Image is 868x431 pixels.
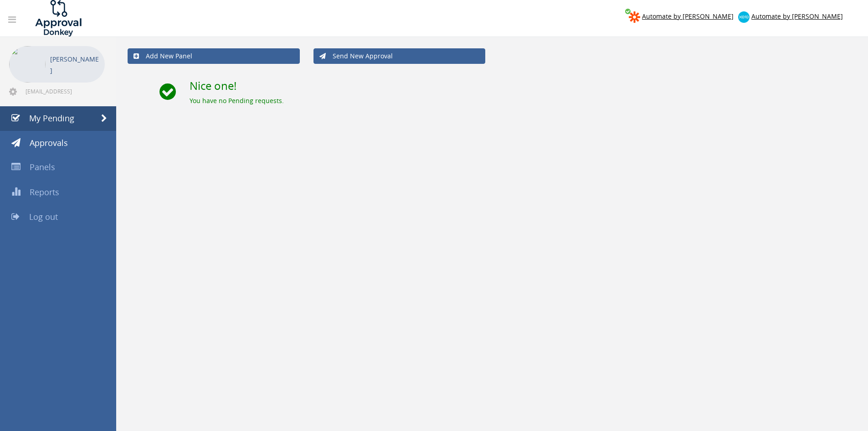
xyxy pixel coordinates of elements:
a: Add New Panel [128,48,300,64]
h2: Nice one! [190,80,857,92]
img: zapier-logomark.png [629,11,640,23]
span: My Pending [29,113,74,124]
span: Automate by [PERSON_NAME] [642,12,734,21]
span: [EMAIL_ADDRESS][DOMAIN_NAME] [26,88,103,95]
span: Automate by [PERSON_NAME] [751,12,843,21]
img: xero-logo.png [738,11,750,23]
a: Send New Approval [313,48,486,64]
p: [PERSON_NAME] [50,53,100,76]
span: Reports [30,187,59,197]
span: Panels [30,161,55,172]
div: You have no Pending requests. [190,96,857,105]
span: Approvals [30,137,68,148]
span: Log out [29,211,58,222]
